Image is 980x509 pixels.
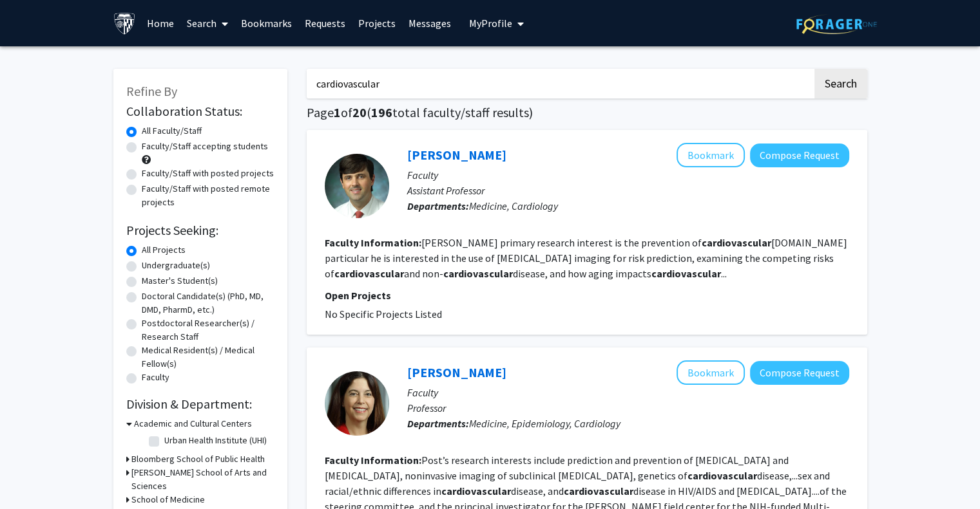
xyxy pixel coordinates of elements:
a: Projects [352,1,402,46]
a: Bookmarks [235,1,298,46]
h3: Bloomberg School of Public Health [131,452,265,466]
input: Search Keywords [307,69,812,98]
label: Master's Student(s) [142,274,218,288]
h3: School of Medicine [131,493,205,506]
button: Add Seamus Whelton to Bookmarks [677,143,745,167]
b: cardiovascular [651,267,721,280]
a: Search [180,1,235,46]
b: Faculty Information: [325,236,421,249]
b: cardiovascular [443,267,513,280]
button: Add Wendy Post to Bookmarks [677,360,745,385]
label: Doctoral Candidate(s) (PhD, MD, DMD, PharmD, etc.) [142,290,274,317]
span: 20 [352,104,367,120]
h2: Collaboration Status: [126,104,274,119]
b: cardiovascular [687,469,757,482]
label: Medical Resident(s) / Medical Fellow(s) [142,344,274,371]
iframe: Chat [10,451,55,499]
h3: Academic and Cultural Centers [134,417,252,430]
a: Requests [298,1,352,46]
label: Faculty [142,371,169,384]
b: cardiovascular [702,236,771,249]
span: Medicine, Cardiology [469,199,558,212]
b: cardiovascular [564,485,633,497]
label: Postdoctoral Researcher(s) / Research Staff [142,317,274,344]
h3: [PERSON_NAME] School of Arts and Sciences [131,466,274,493]
p: Faculty [407,385,849,400]
span: No Specific Projects Listed [325,308,442,320]
img: Johns Hopkins University Logo [113,12,136,35]
h1: Page of ( total faculty/staff results) [307,105,867,120]
label: Faculty/Staff accepting students [142,140,268,153]
img: ForagerOne Logo [796,14,877,34]
label: All Faculty/Staff [142,124,202,138]
label: Faculty/Staff with posted projects [142,167,274,180]
button: Search [814,69,867,98]
p: Professor [407,400,849,416]
a: Messages [402,1,457,46]
span: Medicine, Epidemiology, Cardiology [469,417,620,430]
span: Refine By [126,83,177,99]
b: Faculty Information: [325,454,421,467]
p: Faculty [407,167,849,183]
span: 196 [371,104,392,120]
b: Departments: [407,199,469,212]
a: [PERSON_NAME] [407,364,506,380]
p: Open Projects [325,288,849,303]
fg-read-more: [PERSON_NAME] primary research interest is the prevention of [DOMAIN_NAME] particular he is inter... [325,236,847,280]
b: Departments: [407,417,469,430]
h2: Projects Seeking: [126,223,274,238]
a: Home [140,1,180,46]
label: All Projects [142,243,186,257]
button: Compose Request to Wendy Post [750,361,849,385]
button: Compose Request to Seamus Whelton [750,143,849,167]
label: Faculty/Staff with posted remote projects [142,182,274,209]
b: cardiovascular [441,485,511,497]
b: cardiovascular [334,267,404,280]
label: Undergraduate(s) [142,259,210,272]
span: My Profile [469,17,512,30]
label: Urban Health Institute (UHI) [164,434,267,447]
h2: Division & Department: [126,396,274,412]
p: Assistant Professor [407,183,849,198]
a: [PERSON_NAME] [407,147,506,163]
span: 1 [334,104,341,120]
